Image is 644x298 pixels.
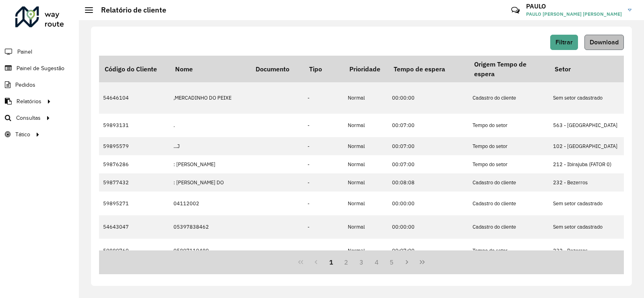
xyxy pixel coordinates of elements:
[169,239,250,262] td: 05807110480
[344,173,388,192] td: Normal
[388,82,469,114] td: 00:00:00
[526,2,622,10] h3: PAULO
[303,192,344,215] td: -
[339,254,354,270] button: 2
[303,137,344,155] td: -
[303,173,344,192] td: -
[99,155,169,173] td: 59876286
[99,192,169,215] td: 59895271
[549,82,630,114] td: Sem setor cadastrado
[590,39,619,46] span: Download
[388,192,469,215] td: 00:00:00
[169,56,250,82] th: Nome
[469,192,549,215] td: Cadastro do cliente
[549,192,630,215] td: Sem setor cadastrado
[15,130,30,139] span: Tático
[15,81,35,89] span: Pedidos
[99,114,169,137] td: 59893131
[99,173,169,192] td: 59877432
[250,56,303,82] th: Documento
[303,114,344,137] td: -
[549,239,630,262] td: 232 - Bezerros
[388,173,469,192] td: 00:08:08
[169,82,250,114] td: ,MERCADINHO DO PEIXE
[99,215,169,239] td: 54643047
[549,155,630,173] td: 212 - Ibirajuba (FATOR 0)
[344,215,388,239] td: Normal
[344,192,388,215] td: Normal
[550,35,578,50] button: Filtrar
[388,137,469,155] td: 00:07:00
[469,173,549,192] td: Cadastro do cliente
[344,137,388,155] td: Normal
[169,137,250,155] td: ...J
[17,48,32,56] span: Painel
[169,173,250,192] td: : [PERSON_NAME] DO
[549,215,630,239] td: Sem setor cadastrado
[549,114,630,137] td: 563 - [GEOGRAPHIC_DATA]
[469,56,549,82] th: Origem Tempo de espera
[99,56,169,82] th: Código do Cliente
[344,56,388,82] th: Prioridade
[344,155,388,173] td: Normal
[369,254,384,270] button: 4
[555,39,573,46] span: Filtrar
[17,64,64,73] span: Painel de Sugestão
[303,82,344,114] td: -
[17,97,41,106] span: Relatórios
[169,215,250,239] td: 05397838462
[469,155,549,173] td: Tempo do setor
[354,254,369,270] button: 3
[324,254,339,270] button: 1
[344,82,388,114] td: Normal
[303,239,344,262] td: -
[344,239,388,262] td: Normal
[388,215,469,239] td: 00:00:00
[469,137,549,155] td: Tempo do setor
[388,114,469,137] td: 00:07:00
[303,215,344,239] td: -
[469,215,549,239] td: Cadastro do cliente
[384,254,400,270] button: 5
[584,35,624,50] button: Download
[16,114,41,122] span: Consultas
[388,155,469,173] td: 00:07:00
[469,239,549,262] td: Tempo do setor
[169,155,250,173] td: : [PERSON_NAME]
[169,192,250,215] td: 04112002
[99,239,169,262] td: 59880760
[469,82,549,114] td: Cadastro do cliente
[415,254,430,270] button: Last Page
[99,137,169,155] td: 59895579
[507,2,524,19] a: Contato Rápido
[388,239,469,262] td: 00:07:00
[344,114,388,137] td: Normal
[303,155,344,173] td: -
[303,56,344,82] th: Tipo
[526,10,622,18] span: PAULO [PERSON_NAME] [PERSON_NAME]
[549,173,630,192] td: 232 - Bezerros
[169,114,250,137] td: .
[99,82,169,114] td: 54646104
[388,56,469,82] th: Tempo de espera
[549,137,630,155] td: 102 - [GEOGRAPHIC_DATA]
[549,56,630,82] th: Setor
[469,114,549,137] td: Tempo do setor
[399,254,415,270] button: Next Page
[93,6,166,15] h2: Relatório de cliente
